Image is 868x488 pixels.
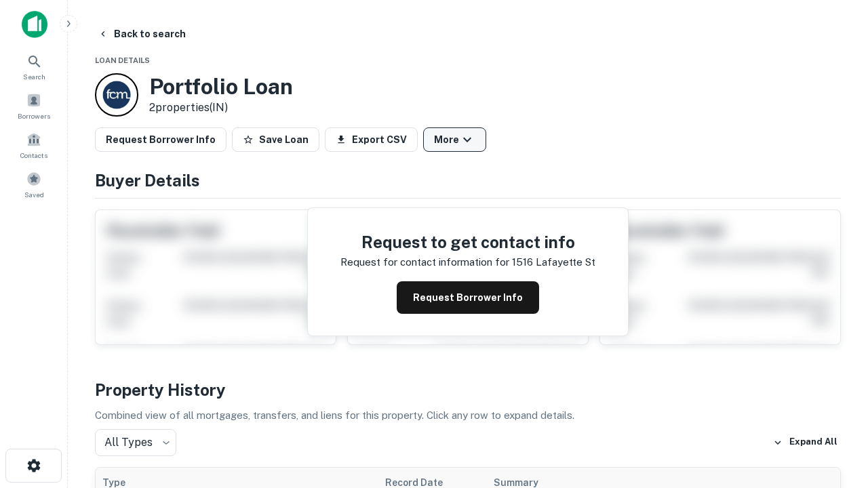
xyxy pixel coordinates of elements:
button: Save Loan [232,127,319,152]
h4: Buyer Details [95,168,841,192]
button: More [423,127,486,152]
span: Borrowers [18,110,50,121]
span: Saved [24,189,44,200]
h3: Portfolio Loan [149,74,293,100]
h4: Request to get contact info [340,230,595,254]
a: Search [4,48,64,85]
span: Search [23,71,45,82]
iframe: Chat Widget [800,336,868,401]
button: Expand All [770,432,841,453]
p: Combined view of all mortgages, transfers, and liens for this property. Click any row to expand d... [95,407,841,424]
div: All Types [95,429,176,456]
button: Back to search [92,22,191,46]
img: capitalize-icon.png [22,11,47,38]
p: Request for contact information for [340,254,509,270]
span: Loan Details [95,56,150,64]
h4: Property History [95,378,841,402]
button: Request Borrower Info [95,127,226,152]
a: Contacts [4,127,64,163]
button: Request Borrower Info [397,281,539,314]
button: Export CSV [325,127,418,152]
p: 1516 lafayette st [512,254,595,270]
span: Contacts [20,150,47,161]
a: Borrowers [4,87,64,124]
p: 2 properties (IN) [149,100,293,116]
a: Saved [4,166,64,203]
